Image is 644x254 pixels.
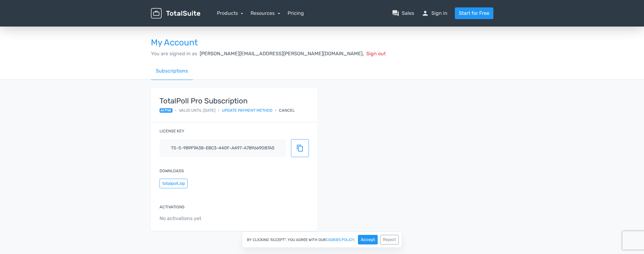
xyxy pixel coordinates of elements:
[160,97,295,105] strong: TotalPoll Pro Subscription
[218,107,219,113] span: •
[296,144,304,152] span: content_copy
[217,10,243,16] a: Products
[175,107,177,113] span: •
[160,179,188,188] button: totalpoll.zip
[455,7,493,19] a: Start for Free
[160,204,185,210] label: Activations
[275,107,276,113] span: •
[151,51,197,56] span: You are signed in as
[200,51,364,56] span: [PERSON_NAME][EMAIL_ADDRESS][PERSON_NAME][DOMAIN_NAME],
[179,107,215,113] span: Valid until [DATE]
[422,10,447,17] a: personSign in
[151,8,200,19] img: TotalSuite for WordPress
[251,10,280,16] a: Resources
[242,231,402,248] div: By clicking "Accept", you agree with our .
[366,51,386,56] span: Sign out
[380,235,399,244] button: Reject
[160,168,184,174] label: Downloads
[392,10,414,17] a: question_answerSales
[151,38,493,48] h3: My Account
[358,235,378,244] button: Accept
[222,107,272,113] a: Update payment method
[160,128,184,134] label: License key
[392,10,399,17] span: question_answer
[279,107,295,113] div: Cancel
[160,108,173,113] span: active
[326,238,355,242] a: cookies policy
[160,215,309,222] span: No activations yet
[291,139,309,157] button: content_copy
[422,10,429,17] span: person
[288,10,304,17] a: Pricing
[151,62,193,80] a: Subscriptions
